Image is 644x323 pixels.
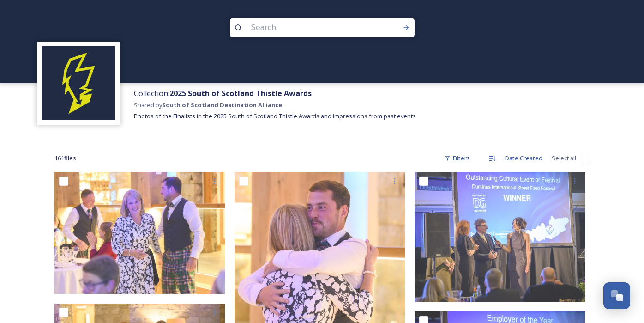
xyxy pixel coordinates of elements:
[500,149,547,167] div: Date Created
[162,101,282,109] strong: South of Scotland Destination Alliance
[415,172,585,302] img: PW_SSDA_Thistle Awards 2025_234.JPG
[603,282,630,309] button: Open Chat
[54,154,76,163] span: 161 file s
[42,46,115,120] img: images.jpeg
[54,172,225,294] img: PW_SSDA_Thistle Awards 2025_236.JPG
[169,88,312,98] strong: 2025 South of Scotland Thistle Awards
[134,112,416,120] span: Photos of the Finalists in the 2025 South of Scotland Thistle Awards and impressions from past ev...
[134,101,282,109] span: Shared by
[134,88,312,98] span: Collection:
[552,154,576,163] span: Select all
[247,18,373,38] input: Search
[440,149,475,167] div: Filters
